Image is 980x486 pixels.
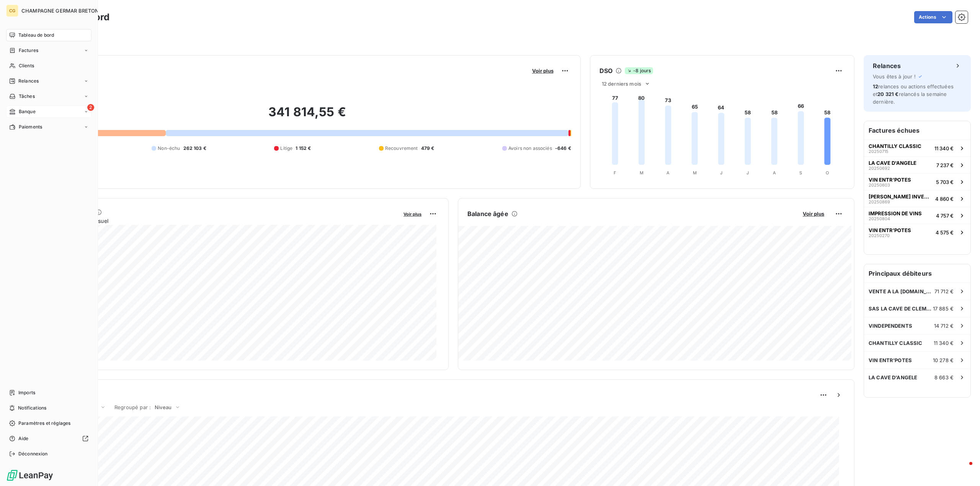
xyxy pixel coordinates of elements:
span: VENTE A LA [DOMAIN_NAME] [869,288,934,294]
span: Regroupé par : [114,404,151,410]
button: CHANTILLY CLASSIC2025071511 340 € [864,140,970,156]
span: 262 103 € [183,145,206,152]
img: Logo LeanPay [6,469,54,481]
span: Relances [18,78,39,85]
span: 2 [87,104,94,111]
span: VINDEPENDENTS [869,323,912,329]
span: Niveau [155,404,171,410]
span: -646 € [555,145,571,152]
tspan: J [746,170,749,176]
span: Banque [19,108,36,115]
span: 479 € [421,145,434,152]
span: -8 jours [625,67,653,74]
span: 71 712 € [934,288,954,294]
tspan: M [693,170,696,176]
span: 11 340 € [934,340,954,346]
span: 10 278 € [933,357,954,363]
div: CG [6,5,18,17]
iframe: Intercom live chat [954,460,972,478]
span: Paramètres et réglages [18,420,70,427]
span: IMPRESSION DE VINS [869,210,922,216]
span: 20250804 [869,216,890,221]
span: VIN ENTR'POTES [869,177,911,183]
tspan: A [666,170,670,176]
span: LA CAVE D'ANGELE [869,160,916,166]
span: 5 703 € [936,179,954,185]
span: Tableau de bord [18,32,54,39]
span: Vous êtes à jour ! [873,73,916,80]
span: 7 237 € [936,162,954,168]
span: Non-échu [158,145,180,152]
span: Déconnexion [18,450,48,457]
span: VIN ENTR'POTES [869,357,912,363]
span: Imports [18,389,35,396]
a: Aide [6,432,91,445]
h6: DSO [599,66,612,75]
button: Actions [914,11,952,23]
span: 20250715 [869,149,889,154]
span: 12 [873,83,878,89]
span: 4 575 € [936,229,954,236]
span: 14 712 € [934,323,954,329]
h2: 341 814,55 € [43,104,571,127]
span: [PERSON_NAME] INVESTISSEMENT [869,193,932,200]
span: 12 derniers mois [602,81,641,87]
span: 20 321 € [877,91,898,97]
tspan: A [773,170,776,176]
span: Chiffre d'affaires mensuel [43,217,398,225]
button: LA CAVE D'ANGELE202506927 237 € [864,156,970,173]
tspan: M [640,170,644,176]
button: Voir plus [800,210,826,217]
span: Voir plus [403,211,421,217]
span: Litige [280,145,292,152]
span: 8 663 € [934,374,954,380]
span: CHANTILLY CLASSIC [869,143,921,149]
span: 4 757 € [936,213,954,219]
tspan: S [799,170,802,176]
span: Tâches [19,93,35,100]
span: Voir plus [803,211,824,217]
tspan: F [614,170,616,176]
span: 17 885 € [933,306,954,312]
h6: Balance âgée [467,209,508,218]
tspan: J [720,170,722,176]
span: Notifications [18,405,46,411]
span: 4 860 € [935,196,954,202]
button: IMPRESSION DE VINS202508044 757 € [864,207,970,224]
button: VIN ENTR'POTES202506035 703 € [864,173,970,190]
span: LA CAVE D'ANGELE [869,374,917,380]
span: 20250692 [869,166,890,171]
span: 20250603 [869,183,890,187]
span: Factures [19,47,38,54]
h6: Factures échues [864,121,970,140]
span: Paiements [19,124,42,130]
tspan: O [826,170,829,176]
span: 20250869 [869,200,890,204]
button: VIN ENTR'POTES202502704 575 € [864,224,970,241]
button: Voir plus [401,210,424,217]
span: 11 340 € [934,145,954,151]
h6: Principaux débiteurs [864,264,970,283]
button: Voir plus [530,67,556,74]
button: [PERSON_NAME] INVESTISSEMENT202508694 860 € [864,190,970,207]
span: CHAMPAGNE GERMAR BRETON [21,8,99,14]
span: CHANTILLY CLASSIC [869,340,923,346]
span: 20250270 [869,233,890,238]
span: Clients [19,62,34,69]
span: VIN ENTR'POTES [869,227,911,233]
span: Avoirs non associés [508,145,552,152]
span: relances ou actions effectuées et relancés la semaine dernière. [873,83,954,105]
span: Voir plus [532,68,554,74]
span: 1 152 € [296,145,311,152]
span: Aide [18,435,29,442]
span: Recouvrement [385,145,418,152]
span: SAS LA CAVE DE CLEMENTINE [869,306,933,312]
h6: Relances [873,61,901,70]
